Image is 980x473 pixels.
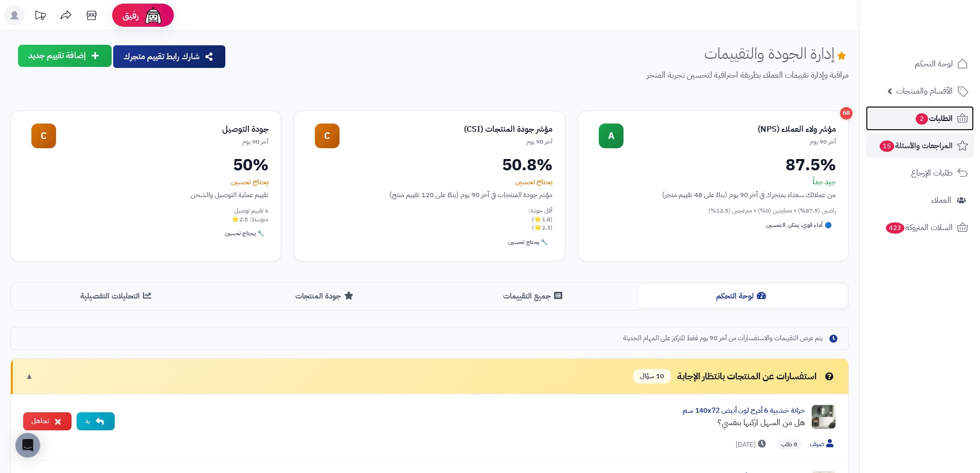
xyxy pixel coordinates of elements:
[23,156,269,173] div: 50%
[307,206,552,232] div: أقل جودة: (1.8⭐) (2.3⭐)
[840,107,852,119] div: 68
[885,222,905,234] span: 423
[931,193,951,207] span: العملاء
[143,5,164,26] img: ai-face.png
[591,156,836,173] div: 87.5%
[307,177,552,187] div: يحتاج تحسين
[591,177,836,187] div: جيد جداً
[879,138,953,153] span: المراجعات والأسئلة
[633,369,671,384] span: 10 سؤال
[122,9,139,22] span: رفيق
[810,439,836,450] span: ضيف
[18,45,112,67] button: إضافة تقييم جديد
[866,188,974,213] a: العملاء
[623,137,836,146] div: آخر 90 يوم
[623,334,823,343] span: يتم عرض التقييمات والاستفسارات من آخر 90 يوم فقط للتركيز على المهام الحديثة
[910,8,970,29] img: logo-2.png
[866,106,974,131] a: الطلبات2
[633,369,836,384] div: استفسارات عن المنتجات بانتظار الإجابة
[777,440,801,450] span: 0 طلب
[15,433,40,458] div: Open Intercom Messenger
[504,236,552,249] div: 🔧 يحتاج تحسين
[56,124,269,135] div: جودة التوصيل
[123,416,805,429] div: هل من السهل اركبها بنفسي؟
[25,371,33,382] span: ▼
[866,215,974,240] a: السلات المتروكة423
[23,206,269,224] div: 6 تقييم توصيل متوسط: 2.5⭐
[762,219,836,232] div: 🔵 أداء قوي، يمكن التحسين
[340,124,552,135] div: مؤشر جودة المنتجات (CSI)
[56,137,269,146] div: آخر 90 يوم
[591,189,836,200] div: من عملائك سعداء بمتجرك في آخر 90 يوم (بناءً على 48 تقييم متجر)
[307,189,552,200] div: مؤشر جودة المنتجات في آخر 90 يوم (بناءً على 120 تقييم منتج)
[13,285,221,308] button: التحليلات التفصيلية
[221,285,430,308] button: جودة المنتجات
[683,405,805,416] a: خزانة خشبية 6 أدرج لون أبيض 140x72 سم
[77,412,115,430] button: رد
[915,113,929,125] span: 2
[340,137,552,146] div: آخر 90 يوم
[911,166,953,180] span: طلبات الإرجاع
[23,189,269,200] div: تقييم عملية التوصيل والشحن
[879,140,895,152] span: 15
[885,220,953,235] span: السلات المتروكة
[599,124,623,148] div: A
[591,206,836,215] div: راضين (87.5%) • محايدين (0%) • منزعجين (12.5%)
[623,124,836,135] div: مؤشر ولاء العملاء (NPS)
[811,405,836,429] img: Product
[866,133,974,158] a: المراجعات والأسئلة15
[736,440,769,450] span: [DATE]
[315,124,340,148] div: C
[31,124,56,148] div: C
[704,45,849,62] h1: إدارة الجودة والتقييمات
[866,51,974,76] a: لوحة التحكم
[113,45,225,68] button: شارك رابط تقييم متجرك
[221,227,269,240] div: 🔧 يحتاج تحسين
[23,412,72,430] button: تجاهل
[866,161,974,185] a: طلبات الإرجاع
[915,57,953,71] span: لوحة التحكم
[430,285,638,308] button: جميع التقييمات
[27,5,53,28] a: تحديثات المنصة
[896,84,953,98] span: الأقسام والمنتجات
[307,156,552,173] div: 50.8%
[235,69,849,81] p: مراقبة وإدارة تقييمات العملاء بطريقة احترافية لتحسين تجربة المتجر
[638,285,846,308] button: لوحة التحكم
[23,177,269,187] div: يحتاج تحسين
[915,111,953,126] span: الطلبات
